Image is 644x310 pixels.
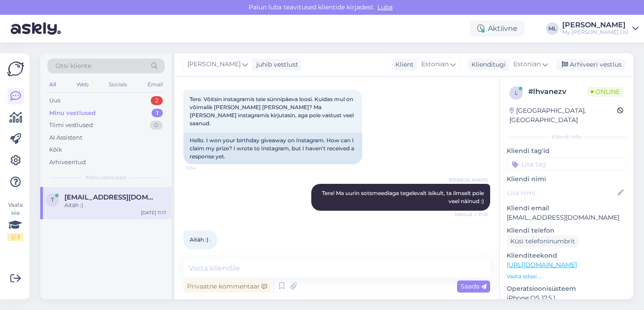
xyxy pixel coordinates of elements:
span: Luba [375,3,395,11]
div: Arhiveeri vestlus [556,59,625,71]
div: Hello. I won your birthday giveaway on Instagram. How can I claim my prize? I wrote to Instagram,... [183,133,362,164]
div: Minu vestlused [49,109,96,118]
img: Askly Logo [7,60,24,77]
div: Arhiveeritud [49,158,86,167]
input: Lisa nimi [507,188,616,198]
p: Kliendi telefon [507,226,626,235]
span: l [515,89,518,96]
div: [DATE] 11:17 [141,209,166,216]
p: Kliendi email [507,204,626,213]
span: Estonian [513,59,541,69]
div: Klienditugi [468,60,506,69]
p: Kliendi tag'id [507,146,626,156]
div: 1 [152,109,163,118]
div: My [PERSON_NAME] OÜ [562,29,629,36]
span: 11:17 [186,250,220,256]
span: Saada [461,282,487,290]
div: 2 / 3 [7,233,23,241]
div: AI Assistent [49,133,82,142]
div: juhib vestlust [253,60,298,69]
div: Küsi telefoninumbrit [507,235,579,247]
span: Online [587,87,623,97]
div: 0 [150,121,163,130]
div: [GEOGRAPHIC_DATA], [GEOGRAPHIC_DATA] [509,106,617,125]
span: triinu.latte@gmail.com [64,193,157,201]
div: ML [546,22,559,35]
span: t [51,196,54,203]
input: Lisa tag [507,157,626,171]
span: [PERSON_NAME] [449,177,487,183]
p: Klienditeekond [507,251,626,260]
div: Socials [107,79,129,90]
span: [PERSON_NAME] [187,59,241,69]
span: Otsi kliente [55,61,91,71]
div: Privaatne kommentaar [183,280,271,293]
span: Tere! Ma uurin sotsmeediaga tegelevalt isikult, ta ilmselt pole veel näinud :) [322,190,485,204]
a: [URL][DOMAIN_NAME] [507,261,577,269]
div: All [47,79,58,90]
div: 2 [151,96,163,105]
div: Web [75,79,90,90]
span: Tere. Võitsin instagramis teie sünnipäeva loosi. Kuidas mul on võimalik [PERSON_NAME] [PERSON_NAM... [190,96,355,127]
a: [PERSON_NAME]My [PERSON_NAME] OÜ [562,21,639,36]
div: Email [146,79,165,90]
div: [PERSON_NAME] [562,21,629,29]
div: Uus [49,96,60,105]
div: Tiimi vestlused [49,121,93,130]
p: iPhone OS 17.5.1 [507,293,626,303]
p: [EMAIL_ADDRESS][DOMAIN_NAME] [507,213,626,222]
span: Minu vestlused [86,174,126,182]
span: Aitäh :) . [190,236,211,243]
div: Aktiivne [470,21,525,37]
div: Klient [392,60,414,69]
div: Kliendi info [507,133,626,141]
div: Kõik [49,145,62,154]
div: Vaata siia [7,201,23,241]
p: Vaata edasi ... [507,272,626,280]
p: Operatsioonisüsteem [507,284,626,293]
div: # lhvanezv [528,86,587,97]
div: Aitäh :) . [64,201,166,209]
span: 11:14 [186,165,220,171]
p: Kliendi nimi [507,174,626,184]
span: Estonian [421,59,449,69]
span: Nähtud ✓ 11:16 [454,211,487,218]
